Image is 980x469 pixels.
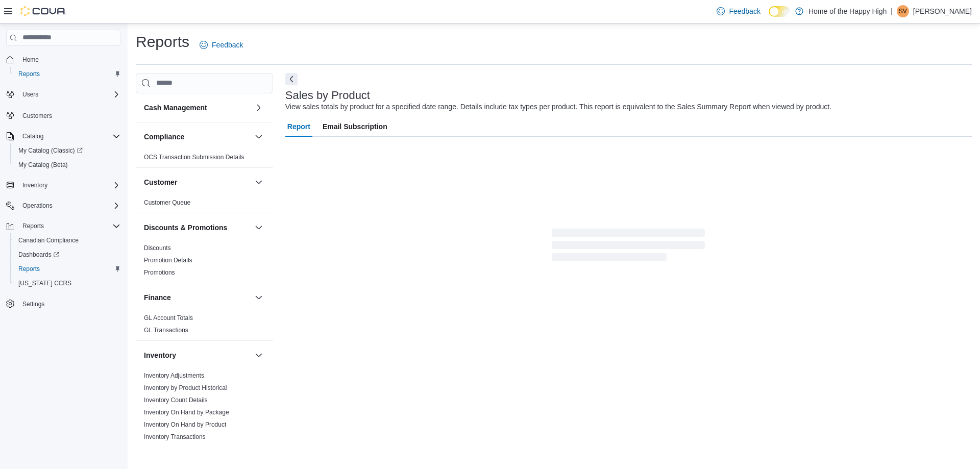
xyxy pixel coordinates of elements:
[18,179,120,191] span: Inventory
[253,291,265,304] button: Finance
[212,40,243,50] span: Feedback
[2,87,125,102] button: Users
[22,132,43,140] span: Catalog
[18,298,48,310] a: Settings
[22,56,39,64] span: Home
[144,292,171,303] h3: Finance
[144,132,184,142] h3: Compliance
[144,409,229,416] a: Inventory On Hand by Package
[22,112,52,120] span: Customers
[144,223,251,233] button: Discounts & Promotions
[18,251,59,259] span: Dashboards
[10,276,125,290] button: [US_STATE] CCRS
[18,109,120,121] span: Customers
[22,222,44,230] span: Reports
[144,433,206,440] a: Inventory Transactions
[144,257,192,264] a: Promotion Details
[144,223,227,233] h3: Discounts & Promotions
[144,268,175,277] span: Promotions
[144,327,188,334] a: GL Transactions
[144,244,171,252] span: Discounts
[14,68,44,80] a: Reports
[136,242,273,283] div: Discounts & Promotions
[14,277,120,289] span: Washington CCRS
[22,181,47,189] span: Inventory
[10,262,125,276] button: Reports
[14,68,120,80] span: Reports
[18,236,79,244] span: Canadian Compliance
[18,161,68,169] span: My Catalog (Beta)
[136,32,189,52] h1: Reports
[729,6,760,16] span: Feedback
[144,372,204,379] a: Inventory Adjustments
[2,297,125,311] button: Settings
[144,103,207,113] h3: Cash Management
[10,233,125,248] button: Canadian Compliance
[2,219,125,233] button: Reports
[22,300,44,308] span: Settings
[14,263,44,275] a: Reports
[10,158,125,172] button: My Catalog (Beta)
[897,5,909,17] div: Sarah Van Den Ham
[18,279,71,287] span: [US_STATE] CCRS
[253,221,265,234] button: Discounts & Promotions
[552,231,705,263] span: Loading
[14,234,120,246] span: Canadian Compliance
[18,265,40,273] span: Reports
[144,350,251,360] button: Inventory
[144,433,206,441] span: Inventory Transactions
[144,199,190,206] a: Customer Queue
[14,144,87,157] a: My Catalog (Classic)
[144,408,229,416] span: Inventory On Hand by Package
[144,445,188,453] span: Package Details
[18,146,83,155] span: My Catalog (Classic)
[14,144,120,157] span: My Catalog (Classic)
[144,256,192,264] span: Promotion Details
[899,5,907,17] span: SV
[144,326,188,334] span: GL Transactions
[144,154,244,161] a: OCS Transaction Submission Details
[136,151,273,167] div: Compliance
[891,5,893,17] p: |
[18,200,57,212] button: Operations
[253,131,265,143] button: Compliance
[18,70,40,78] span: Reports
[18,220,48,232] button: Reports
[18,130,47,142] button: Catalog
[144,244,171,252] a: Discounts
[14,234,83,246] a: Canadian Compliance
[18,298,120,310] span: Settings
[144,177,251,187] button: Customer
[14,263,120,275] span: Reports
[14,249,120,261] span: Dashboards
[195,35,247,55] a: Feedback
[144,350,176,360] h3: Inventory
[144,103,251,113] button: Cash Management
[18,200,120,212] span: Operations
[2,52,125,67] button: Home
[253,349,265,361] button: Inventory
[6,48,120,338] nav: Complex example
[2,178,125,192] button: Inventory
[713,1,764,21] a: Feedback
[144,314,193,322] span: GL Account Totals
[144,372,204,380] span: Inventory Adjustments
[18,130,120,142] span: Catalog
[20,6,66,16] img: Cova
[285,73,298,85] button: Next
[144,132,251,142] button: Compliance
[323,116,387,137] span: Email Subscription
[144,384,227,392] span: Inventory by Product Historical
[14,159,72,171] a: My Catalog (Beta)
[2,129,125,143] button: Catalog
[10,143,125,158] a: My Catalog (Classic)
[253,102,265,114] button: Cash Management
[18,88,120,101] span: Users
[18,53,120,66] span: Home
[14,249,63,261] a: Dashboards
[14,277,76,289] a: [US_STATE] CCRS
[913,5,972,17] p: [PERSON_NAME]
[144,177,177,187] h3: Customer
[287,116,310,137] span: Report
